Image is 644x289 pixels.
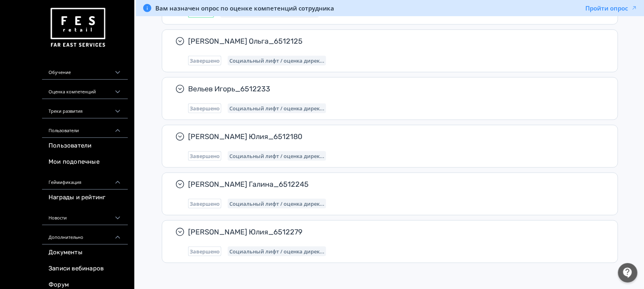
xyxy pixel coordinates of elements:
[42,154,128,170] a: Мои подопечные
[42,261,128,277] a: Записи вебинаров
[42,190,128,206] a: Награды и рейтинг
[188,36,598,46] span: [PERSON_NAME] Ольга_6512125
[42,60,128,80] div: Обучение
[49,5,107,51] img: https://files.teachbase.ru/system/account/57463/logo/medium-936fc5084dd2c598f50a98b9cbe0469a.png
[42,225,128,245] div: Дополнительно
[229,105,324,112] span: Социальный лифт / оценка директора магазина
[42,118,128,138] div: Пользователи
[188,84,598,94] span: Вельев Игорь_6512233
[42,170,128,190] div: Геймификация
[42,99,128,118] div: Треки развития
[585,4,638,12] button: Пройти опрос
[190,105,220,112] span: Завершено
[155,4,334,12] span: Вам назначен опрос по оценке компетенций сотрудника
[188,227,598,237] span: [PERSON_NAME] Юлия_6512279
[42,206,128,225] div: Новости
[190,57,220,64] span: Завершено
[188,179,598,189] span: [PERSON_NAME] Галина_6512245
[190,200,220,207] span: Завершено
[42,245,128,261] a: Документы
[229,200,324,207] span: Социальный лифт / оценка директора магазина
[42,80,128,99] div: Оценка компетенций
[190,248,220,255] span: Завершено
[229,248,324,255] span: Социальный лифт / оценка директора магазина
[190,153,220,159] span: Завершено
[42,138,128,154] a: Пользователи
[188,132,598,141] span: [PERSON_NAME] Юлия_6512180
[229,153,324,159] span: Социальный лифт / оценка директора магазина
[229,57,324,64] span: Социальный лифт / оценка директора магазина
